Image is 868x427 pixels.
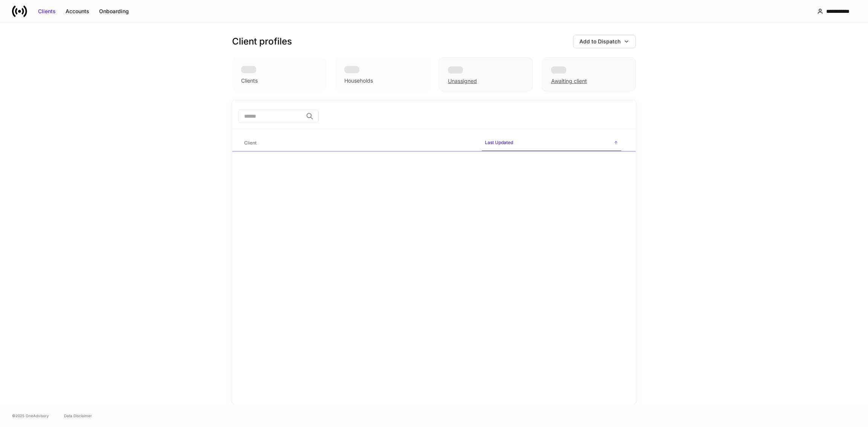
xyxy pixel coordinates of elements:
div: Unassigned [439,57,533,91]
span: Last Updated [482,135,621,151]
h6: Client [244,139,257,146]
div: Add to Dispatch [579,38,620,45]
div: Clients [38,8,56,15]
div: Clients [241,77,258,84]
div: Awaiting client [551,77,587,85]
div: Onboarding [99,8,129,15]
h6: Last Updated [485,139,513,146]
button: Add to Dispatch [573,35,636,48]
div: Accounts [66,8,89,15]
div: Households [344,77,373,84]
button: Onboarding [94,5,134,17]
h3: Client profiles [232,35,292,48]
button: Clients [33,5,61,17]
div: Unassigned [448,77,477,85]
a: Data Disclaimer [64,413,92,419]
div: Awaiting client [542,57,636,91]
button: Accounts [61,5,94,17]
span: © 2025 OneAdvisory [12,413,49,419]
span: Client [241,135,476,151]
